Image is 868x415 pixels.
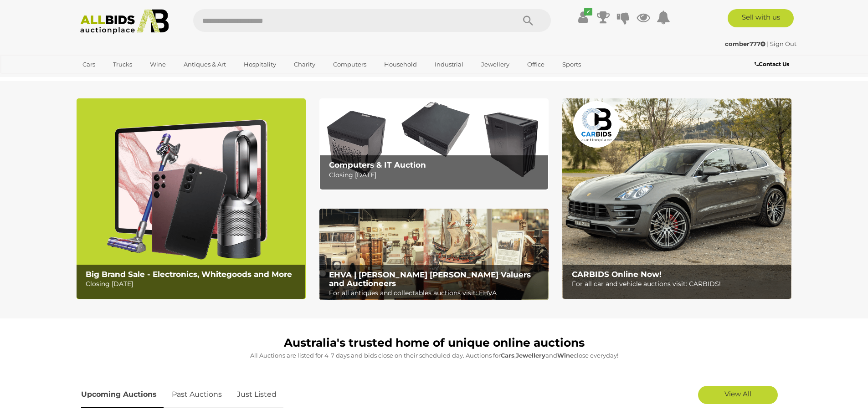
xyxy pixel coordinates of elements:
b: Contact Us [755,61,789,67]
a: Trucks [107,57,138,72]
a: Industrial [429,57,469,72]
a: View All [698,386,778,404]
a: comber777 [725,40,767,47]
a: Jewellery [475,57,515,72]
p: Closing [DATE] [329,169,544,181]
strong: Cars [501,352,514,359]
a: Just Listed [230,381,283,408]
strong: comber777 [725,40,765,47]
b: EHVA | [PERSON_NAME] [PERSON_NAME] Valuers and Auctioneers [329,270,531,288]
a: Computers & IT Auction Computers & IT Auction Closing [DATE] [319,98,549,190]
b: CARBIDS Online Now! [572,270,662,279]
a: Hospitality [238,57,282,72]
a: Computers [327,57,372,72]
a: Big Brand Sale - Electronics, Whitegoods and More Big Brand Sale - Electronics, Whitegoods and Mo... [77,98,306,299]
img: CARBIDS Online Now! [562,98,791,299]
a: Upcoming Auctions [81,381,164,408]
p: All Auctions are listed for 4-7 days and bids close on their scheduled day. Auctions for , and cl... [81,350,787,361]
span: View All [724,389,751,398]
a: CARBIDS Online Now! CARBIDS Online Now! For all car and vehicle auctions visit: CARBIDS! [562,98,791,299]
a: ✔ [576,9,590,26]
h1: Australia's trusted home of unique online auctions [81,337,787,349]
a: Antiques & Art [178,57,232,72]
a: Household [378,57,423,72]
img: Allbids.com.au [75,9,174,34]
a: Sports [556,57,587,72]
a: Office [521,57,550,72]
p: For all antiques and collectables auctions visit: EHVA [329,287,544,299]
b: Computers & IT Auction [329,160,426,169]
a: Contact Us [755,59,791,69]
a: Wine [144,57,172,72]
img: Big Brand Sale - Electronics, Whitegoods and More [77,98,306,299]
img: EHVA | Evans Hastings Valuers and Auctioneers [319,209,549,301]
a: Past Auctions [165,381,229,408]
a: EHVA | Evans Hastings Valuers and Auctioneers EHVA | [PERSON_NAME] [PERSON_NAME] Valuers and Auct... [319,209,549,301]
a: Sign Out [770,40,796,47]
b: Big Brand Sale - Electronics, Whitegoods and More [86,270,292,279]
p: For all car and vehicle auctions visit: CARBIDS! [572,278,786,290]
img: Computers & IT Auction [319,98,549,190]
strong: Jewellery [516,352,545,359]
a: [GEOGRAPHIC_DATA] [77,72,153,87]
p: Closing [DATE] [86,278,300,290]
a: Sell with us [728,9,794,27]
span: | [767,40,769,47]
strong: Wine [557,352,574,359]
button: Search [505,9,551,32]
a: Cars [77,57,101,72]
i: ✔ [584,8,592,15]
a: Charity [288,57,321,72]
